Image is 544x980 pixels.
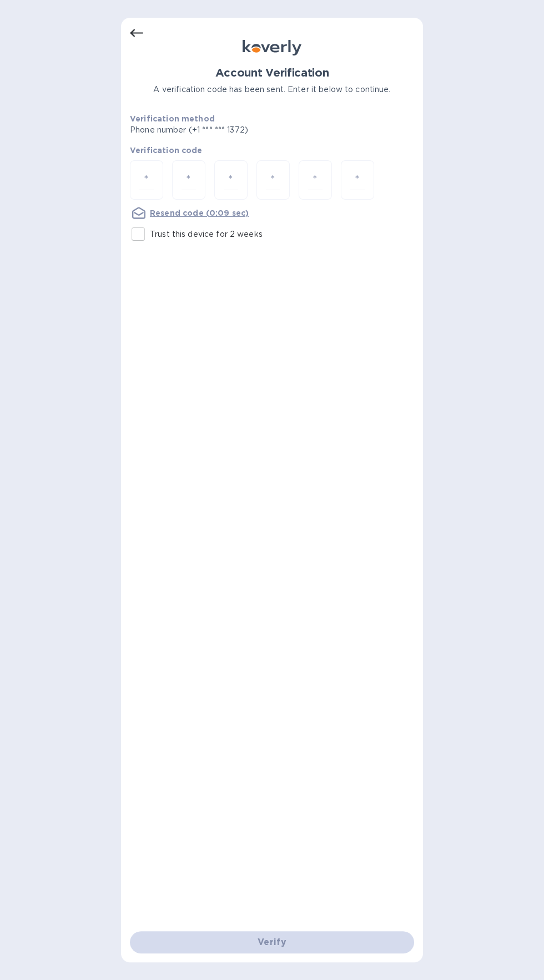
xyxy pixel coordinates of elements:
[130,124,333,136] p: Phone number (+1 *** *** 1372)
[130,67,414,79] h1: Account Verification
[130,145,414,156] p: Verification code
[130,114,215,123] b: Verification method
[150,209,249,217] u: Resend code (0:09 sec)
[150,229,263,240] p: Trust this device for 2 weeks
[130,84,414,95] p: A verification code has been sent. Enter it below to continue.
